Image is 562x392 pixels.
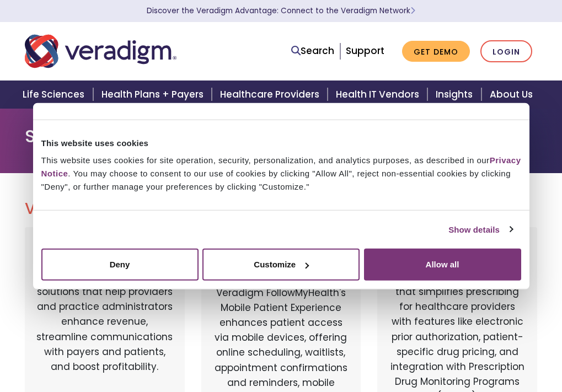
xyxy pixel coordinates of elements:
[147,6,415,16] a: Discover the Veradigm Advantage: Connect to the Veradigm NetworkLearn More
[364,249,521,281] button: Allow all
[25,33,176,69] img: Veradigm logo
[41,155,521,178] a: Privacy Notice
[16,80,94,109] a: Life Sciences
[291,44,334,58] a: Search
[213,80,329,109] a: Healthcare Providers
[202,249,360,281] button: Customize
[41,249,199,281] button: Deny
[346,44,384,57] a: Support
[41,136,521,149] div: This website uses cookies
[483,80,546,109] a: About Us
[448,223,512,236] a: Show details
[41,154,521,194] div: This website uses cookies for site operation, security, personalization, and analytics purposes, ...
[410,6,415,16] span: Learn More
[429,80,483,109] a: Insights
[402,41,470,62] a: Get Demo
[25,200,538,218] h2: Veradigm Solutions
[25,126,538,147] h1: Solution Login
[480,40,532,63] a: Login
[95,80,213,109] a: Health Plans + Payers
[329,80,429,109] a: Health IT Vendors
